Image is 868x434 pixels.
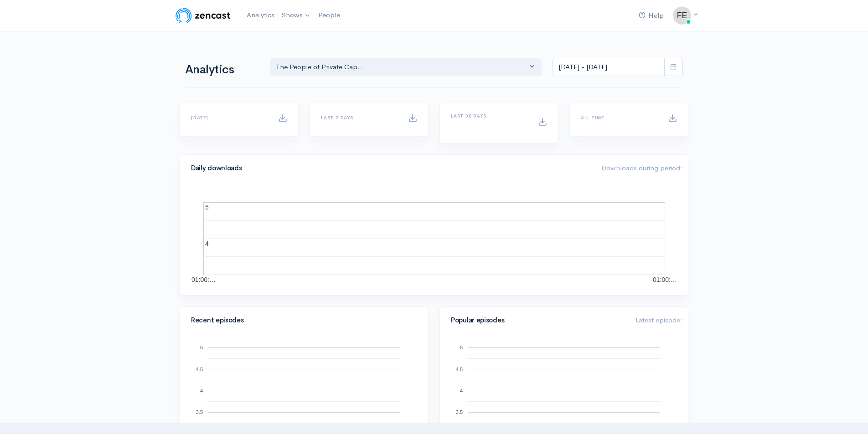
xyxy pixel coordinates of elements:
div: The People of Private Cap... [276,62,527,72]
img: ZenCast Logo [174,6,232,25]
h6: Last 30 days [451,113,527,118]
h4: Popular episodes [451,317,625,324]
text: 01:00:… [653,276,677,283]
text: 5 [460,345,463,350]
text: 5 [205,204,209,211]
a: Analytics [243,5,278,25]
text: 4 [200,388,203,393]
h4: Daily downloads [191,164,590,172]
a: Shows [278,5,315,26]
a: People [315,5,344,25]
img: ... [673,6,691,25]
h6: Last 7 days [321,115,397,120]
span: Latest episode: [635,316,682,324]
text: 4 [205,240,209,247]
text: 4.5 [456,366,463,372]
text: 4 [460,388,463,393]
text: 4.5 [196,366,203,372]
h6: All time [581,115,657,120]
span: Downloads during period: [601,163,682,172]
button: The People of Private Cap... [270,58,542,77]
h6: [DATE] [191,115,267,120]
text: 01:00:… [191,276,216,283]
text: 5 [200,345,203,350]
text: 3.5 [456,409,463,415]
a: Help [635,6,667,26]
iframe: gist-messenger-bubble-iframe [837,403,859,425]
h4: Recent episodes [191,317,412,324]
input: analytics date range selector [553,58,665,77]
svg: A chart. [191,193,677,284]
text: 3.5 [196,409,203,415]
h1: Analytics [185,63,259,77]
